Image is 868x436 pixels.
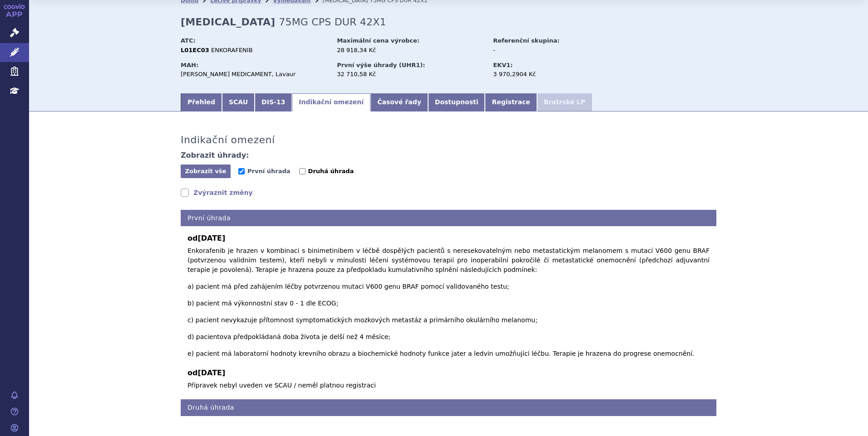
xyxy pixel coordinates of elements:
p: Přípravek nebyl uveden ve SCAU / neměl platnou registraci [187,381,710,390]
span: ENKORAFENIB [211,47,253,53]
a: Zvýraznit změny [181,188,253,197]
strong: EKV1: [493,62,513,68]
span: Zobrazit vše [185,168,227,174]
span: Druhá úhrada [308,168,354,174]
input: Druhá úhrada [299,168,306,174]
div: 32 710,58 Kč [337,70,484,78]
a: Registrace [485,93,537,111]
a: Přehled [181,93,222,111]
h4: Druhá úhrada [181,399,716,416]
p: Enkorafenib je hrazen v kombinaci s binimetinibem v léčbě dospělých pacientů s neresekovatelným n... [187,246,710,358]
a: DIS-13 [255,93,292,111]
b: od [187,233,710,244]
a: Indikační omezení [292,93,370,111]
span: [DATE] [197,368,225,377]
strong: Referenční skupina: [493,37,559,44]
input: První úhrada [238,168,245,174]
a: Časové řady [370,93,428,111]
div: 28 918,34 Kč [337,46,484,54]
div: [PERSON_NAME] MEDICAMENT, Lavaur [181,70,328,78]
strong: [MEDICAL_DATA] [181,16,275,28]
h4: Zobrazit úhrady: [181,151,249,160]
span: [DATE] [197,234,225,242]
a: Dostupnosti [428,93,485,111]
div: 3 970,2904 Kč [493,70,595,78]
h4: První úhrada [181,210,716,227]
b: od [187,368,710,378]
span: První úhrada [247,168,290,174]
div: - [493,46,595,54]
span: 75MG CPS DUR 42X1 [279,16,386,28]
strong: L01EC03 [181,47,209,53]
strong: MAH: [181,62,198,68]
strong: ATC: [181,37,196,44]
strong: Maximální cena výrobce: [337,37,419,44]
a: SCAU [222,93,255,111]
h3: Indikační omezení [181,134,275,146]
strong: První výše úhrady (UHR1): [337,62,425,68]
button: Zobrazit vše [181,165,231,178]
